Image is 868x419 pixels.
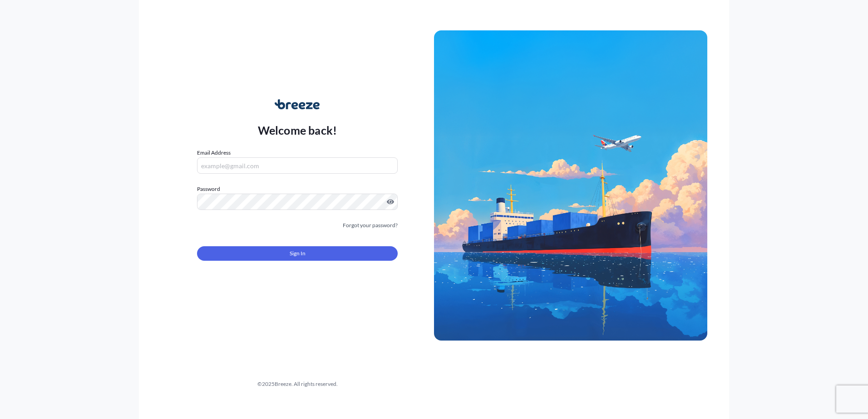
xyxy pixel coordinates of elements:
[258,123,337,137] p: Welcome back!
[161,380,434,389] div: © 2025 Breeze. All rights reserved.
[290,249,306,258] span: Sign In
[197,157,398,174] input: example@gmail.com
[197,185,398,194] label: Password
[197,246,398,261] button: Sign In
[343,221,398,230] a: Forgot your password?
[197,148,231,157] label: Email Address
[434,30,707,341] img: Ship illustration
[387,198,394,205] button: Show password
